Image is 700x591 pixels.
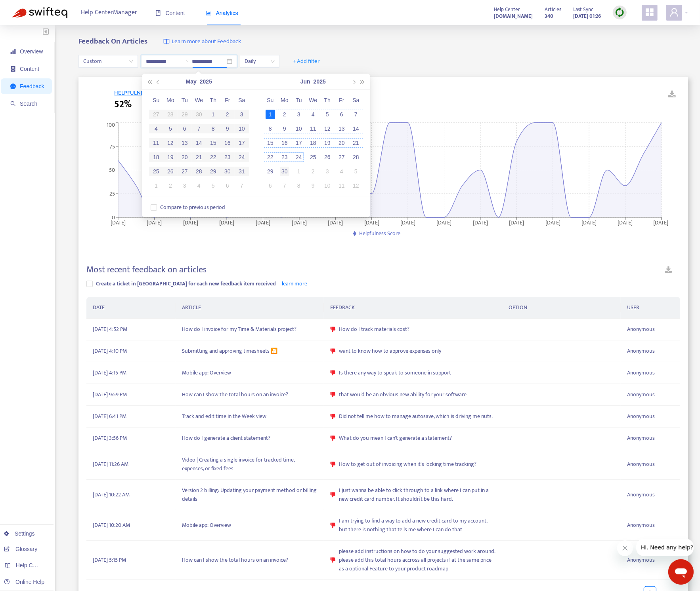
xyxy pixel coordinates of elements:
div: 21 [351,138,361,148]
td: 2025-06-30 [277,164,292,179]
th: We [192,93,206,107]
strong: [DOMAIN_NAME] [494,12,533,21]
td: 2025-06-22 [263,150,277,164]
span: I just wanna be able to click through to a link where I can put in a new credit card number. It s... [339,486,496,504]
span: Custom [83,55,133,67]
span: I am trying to find a way to add a new credit card to my account, but there is nothing that tells... [339,517,496,534]
span: HELPFULNESS SCORE [114,88,168,98]
span: Search [20,101,37,107]
tspan: [DATE] [509,218,524,227]
span: appstore [645,8,654,17]
div: 7 [280,181,289,190]
span: What do you mean I can't generate a statement? [339,434,452,443]
div: 11 [337,181,346,190]
span: Did not tell me how to manage autosave, which is driving me nuts. [339,412,493,421]
span: Anonymous [627,412,655,421]
span: [DATE] 6:41 PM [93,412,126,421]
td: 2025-07-04 [335,164,349,179]
tspan: 0 [112,213,115,222]
td: 2025-06-27 [335,150,349,164]
span: book [155,10,161,16]
td: 2025-07-02 [306,164,320,179]
th: Th [206,93,220,107]
td: 2025-06-07 [235,179,249,193]
td: 2025-06-19 [320,136,335,150]
span: [DATE] 3:56 PM [93,434,127,443]
div: 8 [294,181,304,190]
div: 26 [323,152,332,162]
td: 2025-06-17 [292,136,306,150]
div: 7 [351,110,361,119]
div: 9 [308,181,318,190]
th: Sa [349,93,363,107]
th: Tu [292,93,306,107]
td: 2025-06-25 [306,150,320,164]
span: Anonymous [627,325,655,334]
td: 2025-07-06 [263,179,277,193]
th: OPTION [502,297,621,319]
span: Helpfulness Score [359,229,400,238]
td: Track and edit time in the Week view [176,406,324,428]
iframe: Button to launch messaging window [668,559,694,585]
div: 3 [294,110,304,119]
span: dislike [330,557,336,563]
span: [DATE] 10:22 AM [93,490,130,499]
span: user [669,8,679,17]
tspan: 25 [109,189,115,198]
div: 12 [323,124,332,133]
span: please add instructions on how to do your suggested work around. please add this total hours accr... [339,547,496,573]
td: Version 2 billing: Updating your payment method or billing details [176,480,324,510]
td: 2025-06-04 [192,179,206,193]
tspan: [DATE] [654,218,669,227]
th: Su [263,93,277,107]
td: 2025-06-02 [163,179,178,193]
div: 5 [351,167,361,176]
span: Anonymous [627,521,655,530]
td: 2025-07-07 [277,179,292,193]
span: area-chart [206,10,211,16]
tspan: [DATE] [220,218,235,227]
div: 4 [337,167,346,176]
span: dislike [330,435,336,441]
span: Anonymous [627,369,655,377]
th: ARTICLE [176,297,324,319]
button: May [186,74,197,89]
span: dislike [330,327,336,332]
td: 2025-06-04 [306,107,320,122]
div: 22 [266,152,275,162]
div: 3 [323,167,332,176]
td: 2025-06-13 [335,122,349,136]
span: [DATE] 10:20 AM [93,521,130,530]
td: 2025-06-29 [263,164,277,179]
th: Fr [335,93,349,107]
div: 24 [294,152,304,162]
span: Daily [245,55,275,67]
td: 2025-06-05 [320,107,335,122]
td: 2025-07-01 [292,164,306,179]
div: 11 [308,124,318,133]
span: Content [20,66,39,72]
a: Glossary [4,546,37,552]
tspan: [DATE] [328,218,343,227]
div: 6 [337,110,346,119]
td: Video | Creating a single invoice for tracked time, expenses, or fixed fees [176,449,324,480]
td: 2025-06-10 [292,122,306,136]
b: Feedback On Articles [78,35,147,48]
div: 25 [308,152,318,162]
div: 30 [280,167,289,176]
span: [DATE] 11:26 AM [93,460,128,469]
strong: 340 [545,12,553,21]
div: 2 [308,167,318,176]
span: dislike [330,523,336,528]
span: [DATE] 4:10 PM [93,347,127,355]
th: Mo [277,93,292,107]
a: learn more [282,279,307,288]
div: 2 [280,110,289,119]
button: + Add filter [287,55,326,68]
th: FEEDBACK [324,297,502,319]
td: 2025-06-26 [320,150,335,164]
span: + Add filter [293,57,320,66]
td: 2025-06-03 [178,179,192,193]
td: 2025-06-24 [292,150,306,164]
